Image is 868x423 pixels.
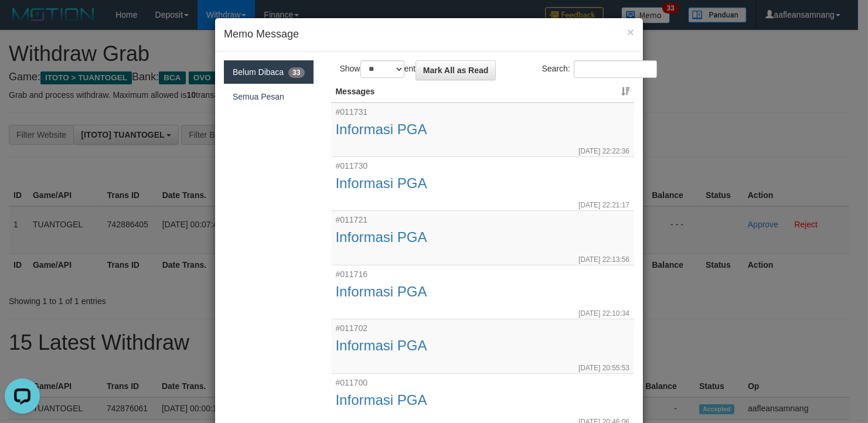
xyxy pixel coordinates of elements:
[627,26,634,38] button: Close
[416,60,496,80] a: Mark All as Read
[5,5,40,40] button: Open LiveChat chat widget
[336,230,630,245] a: Informasi PGA
[336,284,630,299] a: Informasi PGA
[340,60,398,78] label: Show entries
[336,176,630,191] a: Informasi PGA
[224,85,314,108] a: Semua Pesan
[288,67,304,78] span: 33
[336,393,630,408] a: Informasi PGA
[578,146,629,156] small: [DATE] 22:22:36
[336,106,630,118] p: #011731
[578,309,629,319] small: [DATE] 22:10:34
[423,66,489,75] span: Mark All as Read
[336,338,630,353] a: Informasi PGA
[224,60,314,84] a: Belum Dibaca33
[224,28,299,40] span: Memo Message
[331,81,635,103] th: Messages: activate to sort column ascending
[336,160,630,172] p: #011730
[578,255,629,265] small: [DATE] 22:13:56
[542,60,626,78] label: Search:
[336,322,630,334] p: #011702
[336,122,630,137] a: Informasi PGA
[336,268,630,280] p: #011716
[627,25,634,39] span: ×
[578,200,629,210] small: [DATE] 22:21:17
[574,60,657,78] input: Search:
[336,214,630,226] p: #011721
[336,377,630,388] p: #011700
[360,60,404,78] select: Showentries
[578,363,629,373] small: [DATE] 20:55:53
